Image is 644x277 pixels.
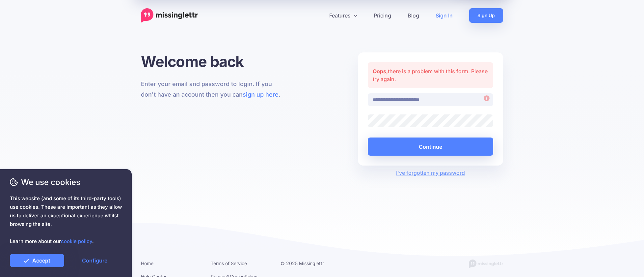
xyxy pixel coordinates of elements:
div: there is a problem with this form. Please try again. [368,62,493,88]
a: Terms of Service [211,261,247,266]
span: We use cookies [10,176,122,188]
a: Configure [67,254,122,267]
a: Sign In [427,8,461,23]
a: I've forgotten my password [396,169,465,176]
a: Pricing [365,8,399,23]
a: Accept [10,254,64,267]
a: Sign Up [469,8,503,23]
a: sign up here [243,91,279,98]
a: Blog [399,8,427,23]
a: cookie policy [61,238,92,244]
strong: Oops, [373,68,388,75]
button: Continue [368,138,493,156]
a: Features [321,8,365,23]
span: This website (and some of its third-party tools) use cookies. These are important as they allow u... [10,194,122,246]
h1: Welcome back [141,52,286,71]
li: © 2025 Missinglettr [281,259,340,267]
p: Enter your email and password to login. If you don't have an account then you can . [141,79,286,100]
a: Home [141,261,153,266]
